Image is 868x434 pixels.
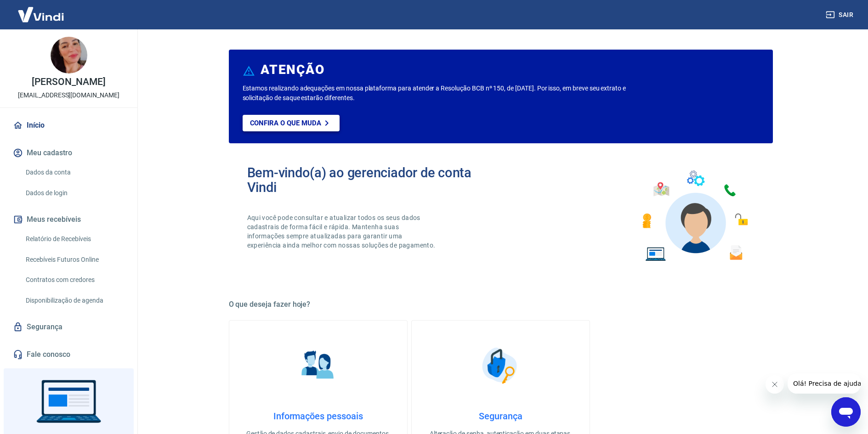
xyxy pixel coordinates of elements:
button: Meus recebíveis [11,209,126,230]
img: Imagem de um avatar masculino com diversos icones exemplificando as funcionalidades do gerenciado... [634,165,755,267]
span: Olá! Precisa de ajuda? [6,6,77,14]
h4: Segurança [426,411,575,422]
img: Informações pessoais [295,343,341,389]
iframe: Botão para abrir a janela de mensagens [831,397,861,427]
p: [EMAIL_ADDRESS][DOMAIN_NAME] [18,90,119,100]
img: Segurança [477,343,523,389]
h5: O que deseja fazer hoje? [229,300,773,309]
p: Estamos realizando adequações em nossa plataforma para atender a Resolução BCB nº 150, de [DATE].... [243,84,656,103]
p: Confira o que muda [250,119,321,127]
img: a46b0357-02d6-45c2-af43-fc7c2d2e13b4.jpeg [51,37,87,73]
p: Aqui você pode consultar e atualizar todos os seus dados cadastrais de forma fácil e rápida. Mant... [247,213,437,250]
a: Fale conosco [11,344,126,365]
a: Recebíveis Futuros Online [22,250,126,269]
h2: Bem-vindo(a) ao gerenciador de conta Vindi [247,165,501,195]
a: Relatório de Recebíveis [22,230,126,248]
a: Contratos com credores [22,271,126,289]
a: Dados de login [22,184,126,203]
button: Sair [824,6,857,23]
a: Confira o que muda [243,115,340,131]
a: Segurança [11,317,126,337]
img: Vindi [11,0,71,28]
a: Dados da conta [22,163,126,182]
a: Disponibilização de agenda [22,291,126,310]
a: Início [11,115,126,135]
iframe: Fechar mensagem [766,375,784,394]
p: [PERSON_NAME] [32,77,105,87]
button: Meu cadastro [11,143,126,163]
iframe: Mensagem da empresa [788,373,861,394]
h4: Informações pessoais [244,411,392,422]
h6: ATENÇÃO [261,65,324,74]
